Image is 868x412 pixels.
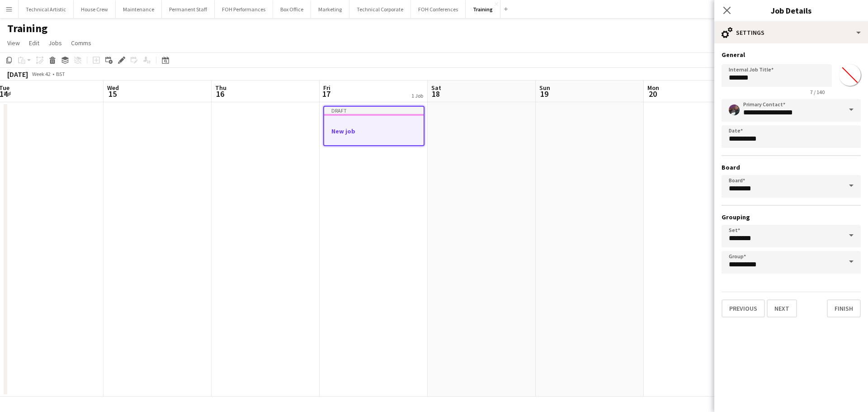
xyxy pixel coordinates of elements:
span: Wed [107,84,119,92]
h3: New job [324,127,424,135]
span: 7 / 140 [803,89,832,95]
h3: Board [722,163,861,171]
button: Technical Corporate [349,0,411,18]
span: Fri [323,84,330,92]
button: House Crew [74,0,116,18]
a: View [4,37,24,49]
h1: Training [7,22,47,35]
span: 20 [646,89,659,99]
span: Sun [539,84,550,92]
span: 18 [430,89,441,99]
span: Jobs [48,39,62,47]
h3: Job Details [714,5,868,16]
span: 15 [106,89,119,99]
span: Edit [29,39,39,47]
span: Comms [71,39,91,47]
h3: Grouping [722,213,861,221]
button: Box Office [273,0,311,18]
button: Marketing [311,0,349,18]
button: Previous [722,299,765,317]
a: Edit [25,37,43,49]
a: Jobs [45,37,66,49]
div: Draft [324,107,424,114]
a: Comms [67,37,95,49]
button: Permanent Staff [162,0,215,18]
button: FOH Conferences [411,0,466,18]
app-job-card: DraftNew job [323,106,425,146]
div: 1 Job [411,92,423,99]
span: Thu [215,84,226,92]
div: Settings [714,22,868,43]
button: Next [767,299,797,317]
span: 19 [538,89,550,99]
button: FOH Performances [215,0,273,18]
span: Sat [431,84,441,92]
span: 17 [322,89,330,99]
h3: General [722,51,861,59]
div: BST [56,71,65,77]
button: Technical Artistic [19,0,74,18]
button: Maintenance [116,0,162,18]
button: Training [466,0,500,18]
span: View [7,39,20,47]
span: Mon [647,84,659,92]
span: 16 [214,89,226,99]
button: Finish [827,299,861,317]
div: [DATE] [7,70,28,79]
span: Week 42 [30,71,52,77]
